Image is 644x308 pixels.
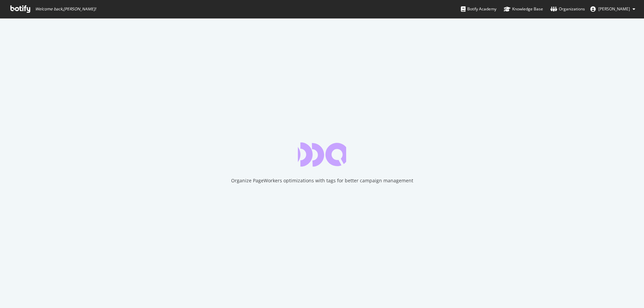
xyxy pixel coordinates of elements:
[461,6,496,12] div: Botify Academy
[231,177,413,184] div: Organize PageWorkers optimizations with tags for better campaign management
[550,6,585,12] div: Organizations
[504,6,543,12] div: Knowledge Base
[585,4,641,14] button: [PERSON_NAME]
[35,6,96,12] span: Welcome back, [PERSON_NAME] !
[598,6,630,12] span: Phil McDonald
[298,142,346,167] div: animation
